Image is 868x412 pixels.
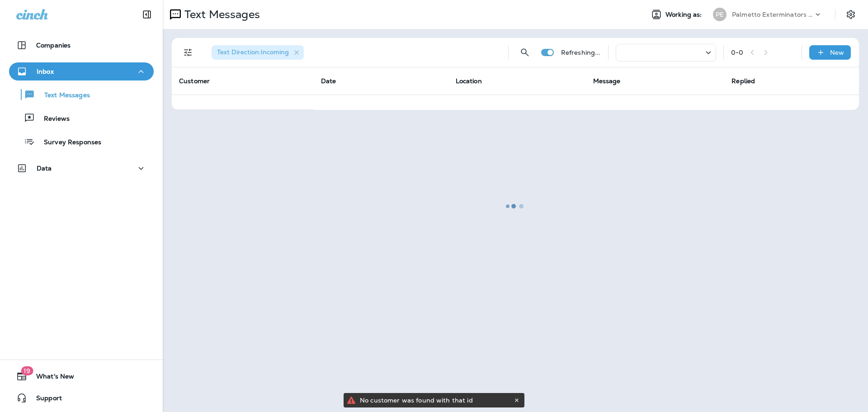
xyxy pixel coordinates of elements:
[9,85,154,104] button: Text Messages
[35,91,90,100] p: Text Messages
[9,389,154,407] button: Support
[9,109,154,128] button: Reviews
[35,115,70,123] p: Reviews
[37,68,54,75] p: Inbox
[134,5,160,24] button: Collapse Sidebar
[37,165,52,172] p: Data
[9,36,154,54] button: Companies
[9,62,154,81] button: Inbox
[27,373,74,384] span: What's New
[21,366,33,375] span: 19
[35,138,101,147] p: Survey Responses
[27,394,62,405] span: Support
[9,367,154,385] button: 19What's New
[9,159,154,177] button: Data
[9,132,154,151] button: Survey Responses
[360,393,512,407] div: No customer was found with that id
[830,49,844,56] p: New
[36,42,71,49] p: Companies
